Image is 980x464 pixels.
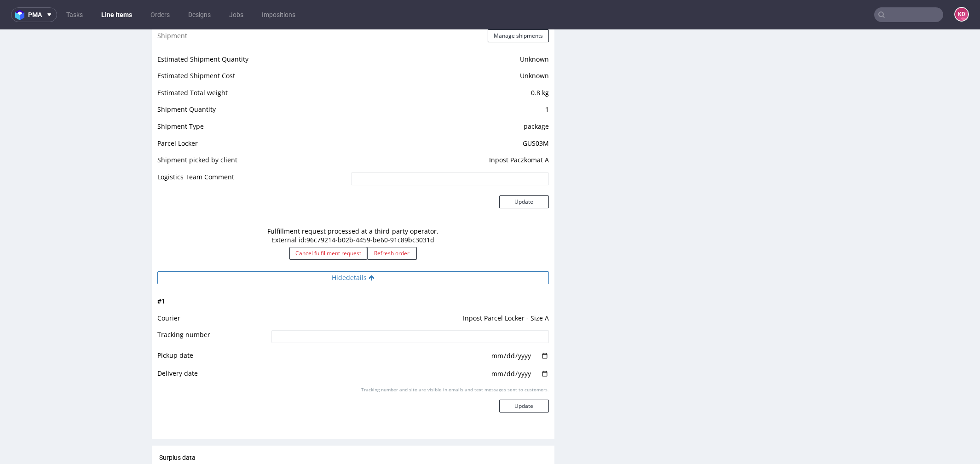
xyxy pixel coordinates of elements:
[499,166,549,179] button: Update
[955,8,968,21] figcaption: KD
[157,267,165,276] span: # 1
[361,357,549,363] p: Tracking number and site are visible in emails and text messages sent to customers.
[289,218,367,230] button: Cancel fulfillment request
[157,109,349,126] td: Parcel Locker
[157,193,549,242] div: Fulfillment request processed at a third-party operator. External id: 96c79214-b02b-4459-be60-91c...
[157,142,349,163] td: Logistics Team Comment
[349,24,549,41] td: Unknown
[157,58,349,75] td: Estimated Total weight
[61,7,88,22] a: Tasks
[349,125,549,142] td: Inpost Paczkomat A
[96,7,138,22] a: Line Items
[157,92,349,109] td: Shipment Type
[157,321,269,338] td: Pickup date
[157,74,349,92] td: Shipment Quantity
[157,338,269,356] td: Delivery date
[159,424,196,432] span: Surplus data
[269,283,549,300] td: Inpost Parcel Locker - Size A
[11,7,57,22] button: pma
[157,300,269,321] td: Tracking number
[145,7,175,22] a: Orders
[15,10,28,20] img: logo
[349,58,549,75] td: 0.8 kg
[157,41,349,58] td: Estimated Shipment Cost
[183,7,216,22] a: Designs
[367,218,417,230] button: Refresh order
[349,74,549,92] td: 1
[256,7,301,22] a: Impositions
[349,109,549,126] td: GUS03M
[157,283,269,300] td: Courier
[224,7,249,22] a: Jobs
[349,41,549,58] td: Unknown
[157,242,549,255] button: Hidedetails
[349,92,549,109] td: package
[157,24,349,41] td: Estimated Shipment Quantity
[28,11,42,18] span: pma
[157,125,349,142] td: Shipment picked by client
[499,370,549,383] button: Update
